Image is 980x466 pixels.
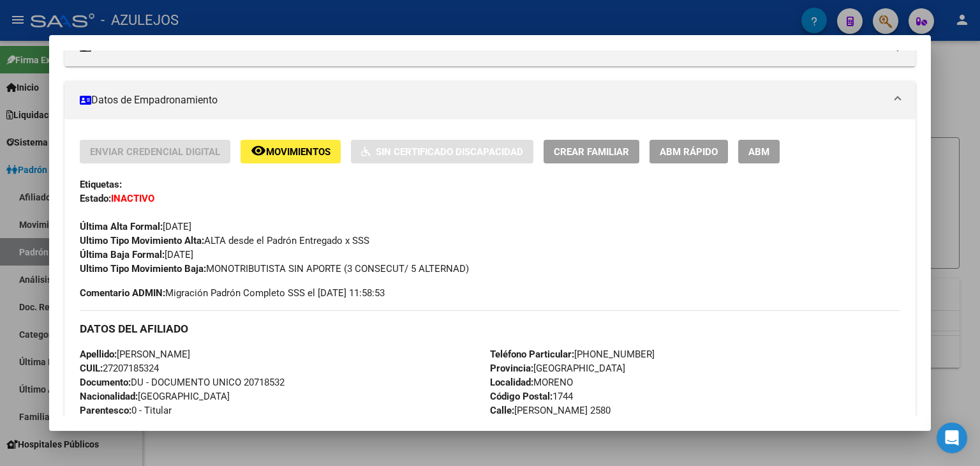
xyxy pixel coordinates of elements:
[490,391,573,402] span: 1744
[490,349,655,360] span: [PHONE_NUMBER]
[80,263,469,274] span: MONOTRIBUTISTA SIN APORTE (3 CONSECUT/ 5 ALTERNAD)
[80,349,117,360] strong: Apellido:
[80,363,159,374] span: 27207185324
[80,140,230,163] button: Enviar Credencial Digital
[80,235,204,246] strong: Ultimo Tipo Movimiento Alta:
[80,249,193,260] span: [DATE]
[490,363,625,374] span: [GEOGRAPHIC_DATA]
[80,249,165,260] strong: Última Baja Formal:
[80,179,122,190] strong: Etiquetas:
[490,405,514,416] strong: Calle:
[738,140,780,163] button: ABM
[80,93,885,108] mat-panel-title: Datos de Empadronamiento
[490,405,611,416] span: [PERSON_NAME] 2580
[80,263,206,274] strong: Ultimo Tipo Movimiento Baja:
[80,377,131,388] strong: Documento:
[80,221,163,232] strong: Última Alta Formal:
[80,221,191,232] span: [DATE]
[80,405,131,416] strong: Parentesco:
[80,287,165,299] strong: Comentario ADMIN:
[64,81,916,119] mat-expansion-panel-header: Datos de Empadronamiento
[650,140,728,163] button: ABM Rápido
[266,146,330,158] span: Movimientos
[80,405,172,416] span: 0 - Titular
[80,235,369,246] span: ALTA desde el Padrón Entregado x SSS
[80,322,900,336] h3: DATOS DEL AFILIADO
[111,193,154,204] strong: INACTIVO
[554,146,629,158] span: Crear Familiar
[748,146,769,158] span: ABM
[544,140,639,163] button: Crear Familiar
[80,193,111,204] strong: Estado:
[351,140,533,163] button: Sin Certificado Discapacidad
[490,349,574,360] strong: Teléfono Particular:
[80,391,138,402] strong: Nacionalidad:
[490,391,553,402] strong: Código Postal:
[490,363,533,374] strong: Provincia:
[490,377,533,388] strong: Localidad:
[80,286,385,300] span: Migración Padrón Completo SSS el [DATE] 11:58:53
[80,391,230,402] span: [GEOGRAPHIC_DATA]
[241,140,341,163] button: Movimientos
[660,146,718,158] span: ABM Rápido
[251,143,266,158] mat-icon: remove_red_eye
[90,146,220,158] span: Enviar Credencial Digital
[376,146,523,158] span: Sin Certificado Discapacidad
[80,377,285,388] span: DU - DOCUMENTO UNICO 20718532
[80,349,190,360] span: [PERSON_NAME]
[490,377,573,388] span: MORENO
[937,423,967,453] div: Open Intercom Messenger
[80,363,103,374] strong: CUIL:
